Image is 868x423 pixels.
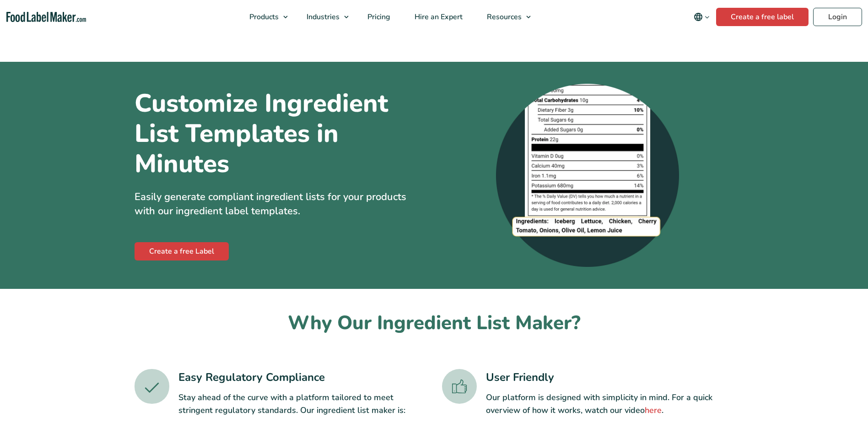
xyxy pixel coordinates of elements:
span: Products [247,12,280,22]
h2: Why Our Ingredient List Maker? [135,311,734,336]
h3: User Friendly [486,369,734,385]
span: Resources [484,12,523,22]
img: A green tick icon. [135,369,169,404]
span: Pricing [365,12,391,22]
h1: Customize Ingredient List Templates in Minutes [135,88,427,179]
p: Easily generate compliant ingredient lists for your products with our ingredient label templates. [135,190,427,218]
span: Industries [304,12,340,22]
a: Login [813,8,862,26]
a: here [645,405,662,416]
a: Create a free label [716,8,809,26]
a: Food Label Maker homepage [6,12,86,22]
img: A green thumbs up icon. [442,369,477,404]
p: Our platform is designed with simplicity in mind. For a quick overview of how it works, watch our... [486,391,734,418]
h3: Easy Regulatory Compliance [178,369,426,385]
span: Hire an Expert [412,12,464,22]
a: Create a free Label [135,242,229,260]
p: Stay ahead of the curve with a platform tailored to meet stringent regulatory standards. Our ingr... [178,391,426,418]
button: Change language [687,8,716,26]
img: A zoomed-in screenshot of an ingredient list at the bottom of a nutrition label. [496,84,679,267]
